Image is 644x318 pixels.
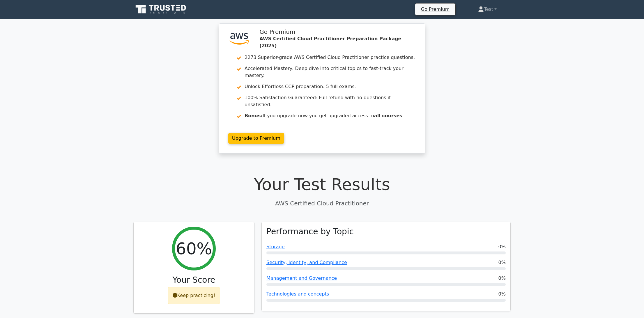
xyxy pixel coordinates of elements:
[266,244,285,249] a: Storage
[176,239,212,258] h2: 60%
[266,260,347,265] a: Security, Identity, and Compliance
[498,259,506,266] span: 0%
[168,287,220,304] div: Keep practicing!
[228,133,284,144] a: Upgrade to Premium
[498,243,506,250] span: 0%
[138,275,250,285] h3: Your Score
[266,291,329,297] a: Technologies and concepts
[498,291,506,298] span: 0%
[133,174,511,194] h1: Your Test Results
[133,199,511,208] p: AWS Certified Cloud Practitioner
[417,5,453,13] a: Go Premium
[266,275,337,281] a: Management and Governance
[464,4,511,15] a: Test
[266,227,354,237] h3: Performance by Topic
[498,275,506,282] span: 0%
